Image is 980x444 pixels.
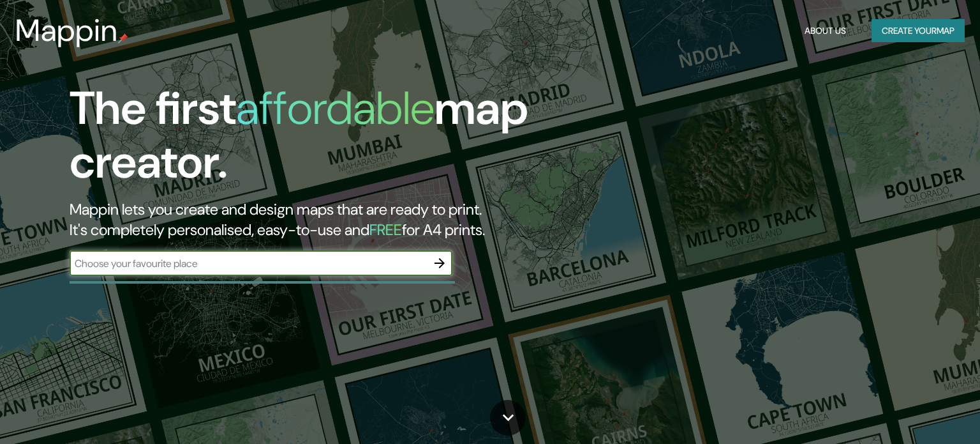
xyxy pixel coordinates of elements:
button: Create yourmap [872,19,965,43]
button: About Us [799,19,851,43]
h3: Mappin [15,13,118,49]
h1: The first map creator. [70,82,560,199]
h5: FREE [369,220,402,240]
h1: affordable [236,79,434,138]
img: mappin-pin [118,33,128,43]
input: Choose your favourite place [70,256,427,271]
h2: Mappin lets you create and design maps that are ready to print. It's completely personalised, eas... [70,199,560,240]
